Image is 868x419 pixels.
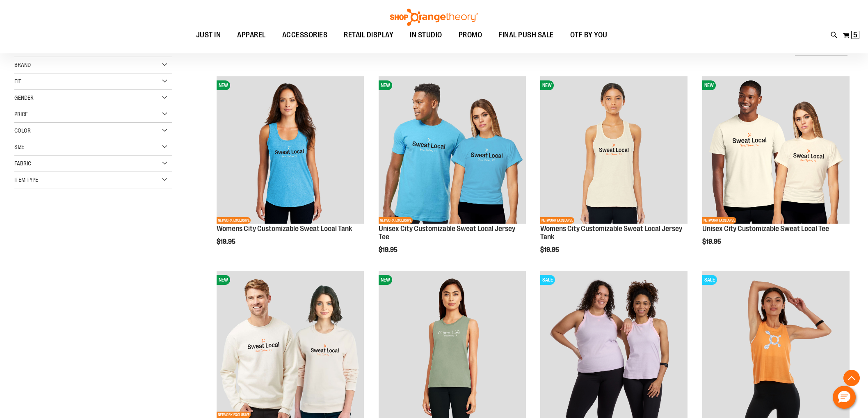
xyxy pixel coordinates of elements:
span: Gender [14,94,34,101]
div: product [536,72,692,275]
img: Muscle Tank [379,271,526,418]
span: NEW [540,80,554,90]
span: NEW [217,80,230,90]
a: APPAREL [229,26,274,44]
span: NEW [217,275,230,285]
span: NETWORK EXCLUSIVE [217,412,251,418]
span: NEW [379,275,392,285]
span: Color [14,127,31,134]
span: Brand [14,62,31,68]
span: PROMO [459,26,482,44]
span: ACCESSORIES [282,26,328,44]
span: $19.95 [379,246,399,254]
img: Crop Mesh Muscle Tank primary image [702,271,850,418]
span: $19.95 [217,238,237,245]
a: ACCESSORIES [274,26,336,45]
span: Item Type [14,176,38,183]
span: 5 [853,31,857,39]
a: PROMO [450,26,491,45]
span: NEW [702,80,716,90]
img: Image of Unisex City Customizable Very Important Tee [702,76,850,224]
a: Unisex City Customizable Sweat Local Tee [702,224,829,233]
button: Hello, have a question? Let’s chat. [833,386,856,409]
span: FINAL PUSH SALE [498,26,554,44]
a: City Customizable Perfect Racerback TankNEWNETWORK EXCLUSIVE [217,76,364,225]
img: Image of Unisex City Customizable NuBlend Crewneck [217,271,364,418]
a: Unisex City Customizable Fine Jersey TeeNEWNETWORK EXCLUSIVE [379,76,526,225]
button: Back To Top [843,370,860,386]
a: Image of Unisex City Customizable Very Important TeeNEWNETWORK EXCLUSIVE [702,76,850,225]
span: Price [14,111,28,117]
span: Fit [14,78,21,85]
a: Womens City Customizable Sweat Local Jersey Tank [540,224,682,241]
span: RETAIL DISPLAY [344,26,393,44]
a: Unisex City Customizable Sweat Local Jersey Tee [379,224,515,241]
span: APPAREL [237,26,266,44]
a: City Customizable Jersey Racerback TankNEWNETWORK EXCLUSIVE [540,76,688,225]
img: Unisex City Customizable Fine Jersey Tee [379,76,526,224]
img: City Customizable Perfect Racerback Tank [217,76,364,224]
span: NEW [379,80,392,90]
span: NETWORK EXCLUSIVE [702,217,736,224]
img: City Customizable Jersey Racerback Tank [540,76,688,224]
span: NETWORK EXCLUSIVE [379,217,413,224]
span: $19.95 [702,238,722,245]
a: JUST IN [188,26,229,45]
span: IN STUDIO [410,26,442,44]
a: OTF BY YOU [562,26,616,45]
a: IN STUDIO [402,26,450,45]
div: product [698,72,854,266]
span: Fabric [14,160,31,167]
div: product [212,72,368,266]
a: FINAL PUSH SALE [490,26,562,45]
span: SALE [702,275,717,285]
span: JUST IN [196,26,221,44]
span: Size [14,144,24,150]
img: Shop Orangetheory [389,9,479,26]
div: product [375,72,530,275]
span: SALE [540,275,555,285]
span: OTF BY YOU [570,26,608,44]
span: NETWORK EXCLUSIVE [540,217,574,224]
a: Womens City Customizable Sweat Local Tank [217,224,352,233]
a: RETAIL DISPLAY [336,26,402,45]
span: $19.95 [540,246,560,254]
img: Rib Tank w/ Contrast Binding primary image [540,271,688,418]
span: NETWORK EXCLUSIVE [217,217,251,224]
